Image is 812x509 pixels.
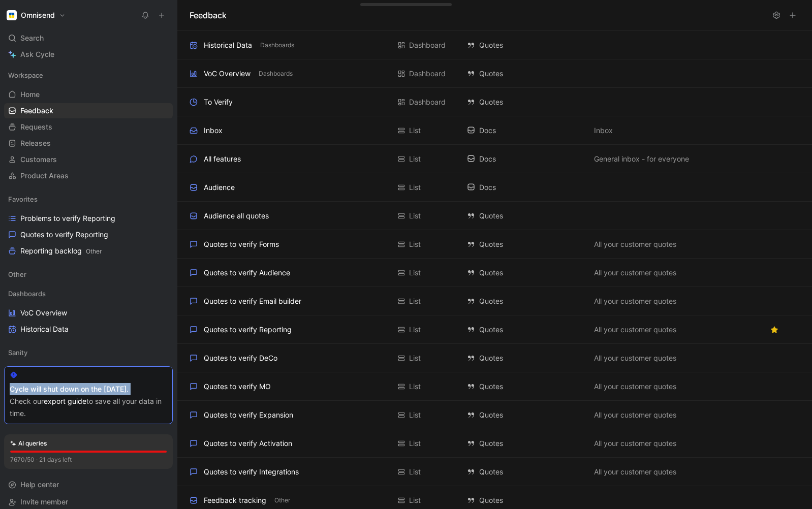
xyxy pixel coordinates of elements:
[20,324,69,334] span: Historical Data
[4,286,173,301] div: Dashboards
[8,347,27,358] span: Sanity
[594,409,676,421] span: All your customer quotes
[592,409,678,421] button: All your customer quotes
[409,466,421,478] div: List
[20,308,67,318] span: VoC Overview
[204,466,299,478] div: Quotes to verify Integrations
[592,295,678,307] button: All your customer quotes
[204,68,251,80] div: VoC Overview
[10,383,167,395] div: Cycle will shut down on the [DATE].
[20,171,69,181] span: Product Areas
[409,153,421,165] div: List
[20,106,53,116] span: Feedback
[204,494,266,506] div: Feedback tracking
[594,267,676,279] span: All your customer quotes
[467,181,584,194] div: Docs
[177,458,812,486] div: Quotes to verify IntegrationsList QuotesAll your customer quotesView actions
[4,267,173,285] div: Other
[467,68,584,80] div: Quotes
[4,87,173,102] a: Home
[4,8,68,22] button: OmnisendOmnisend
[4,305,173,321] a: VoC Overview
[4,119,173,135] a: Requests
[594,437,676,450] span: All your customer quotes
[8,70,43,80] span: Workspace
[467,437,584,450] div: Quotes
[10,455,72,465] div: 7670/50 · 21 days left
[4,68,173,83] div: Workspace
[204,437,292,450] div: Quotes to verify Activation
[8,194,38,204] span: Favorites
[592,324,678,336] button: All your customer quotes
[20,230,108,240] span: Quotes to verify Reporting
[592,124,615,137] button: Inbox
[4,47,173,62] a: Ask Cycle
[467,124,584,137] div: Docs
[594,324,676,336] span: All your customer quotes
[177,429,812,458] div: Quotes to verify ActivationList QuotesAll your customer quotesView actions
[467,494,584,506] div: Quotes
[4,477,173,492] div: Help center
[594,124,613,137] span: Inbox
[272,496,292,505] button: Other
[409,380,421,393] div: List
[592,352,678,364] button: All your customer quotes
[204,267,290,279] div: Quotes to verify Audience
[409,494,421,506] div: List
[177,344,812,372] div: Quotes to verify DeCoList QuotesAll your customer quotesView actions
[592,267,678,279] button: All your customer quotes
[4,227,173,242] a: Quotes to verify Reporting
[177,31,812,59] div: Historical DataDashboardsDashboard QuotesView actions
[4,267,173,282] div: Other
[4,345,173,360] div: Sanity
[260,40,294,50] span: Dashboards
[204,181,235,194] div: Audience
[467,267,584,279] div: Quotes
[409,210,421,222] div: List
[259,69,293,79] span: Dashboards
[7,10,17,20] img: Omnisend
[204,238,279,250] div: Quotes to verify Forms
[204,324,292,336] div: Quotes to verify Reporting
[44,397,86,405] a: export guide
[177,116,812,145] div: InboxList DocsInboxView actions
[4,136,173,151] a: Releases
[204,210,269,222] div: Audience all quotes
[20,89,40,100] span: Home
[467,466,584,478] div: Quotes
[4,168,173,183] a: Product Areas
[409,295,421,307] div: List
[467,409,584,421] div: Quotes
[204,39,252,51] div: Historical Data
[177,401,812,429] div: Quotes to verify ExpansionList QuotesAll your customer quotesView actions
[409,124,421,137] div: List
[4,152,173,167] a: Customers
[594,466,676,478] span: All your customer quotes
[4,243,173,259] a: Reporting backlogOther
[20,48,54,60] span: Ask Cycle
[409,437,421,450] div: List
[592,238,678,250] button: All your customer quotes
[4,345,173,363] div: Sanity
[592,153,691,165] button: General inbox - for everyone
[409,39,446,51] div: Dashboard
[467,39,584,51] div: Quotes
[4,192,173,207] div: Favorites
[409,324,421,336] div: List
[467,210,584,222] div: Quotes
[8,269,26,279] span: Other
[4,322,173,337] a: Historical Data
[409,181,421,194] div: List
[190,9,227,21] h1: Feedback
[177,173,812,202] div: AudienceList DocsView actions
[177,287,812,315] div: Quotes to verify Email builderList QuotesAll your customer quotesView actions
[204,153,241,165] div: All features
[4,286,173,337] div: DashboardsVoC OverviewHistorical Data
[467,324,584,336] div: Quotes
[409,352,421,364] div: List
[177,145,812,173] div: All featuresList DocsGeneral inbox - for everyoneView actions
[409,238,421,250] div: List
[10,438,47,449] div: AI queries
[177,372,812,401] div: Quotes to verify MOList QuotesAll your customer quotesView actions
[467,238,584,250] div: Quotes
